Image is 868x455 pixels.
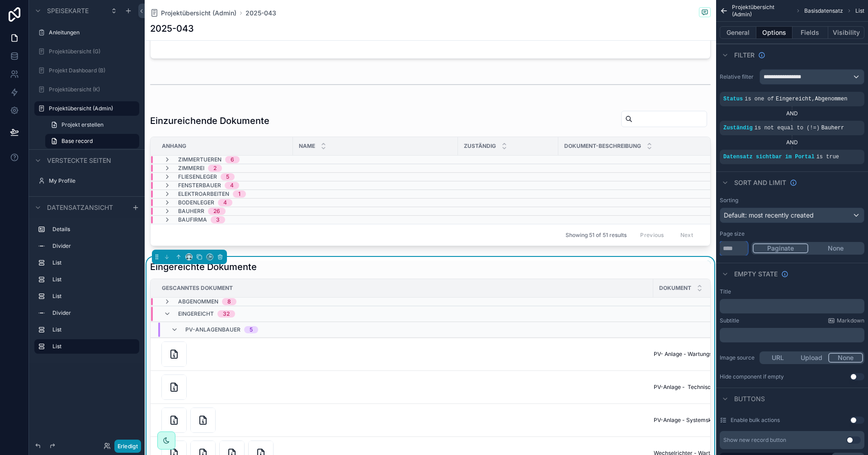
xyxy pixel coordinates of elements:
[654,417,722,424] span: PV-Anlage - Systemskizze
[828,353,863,363] button: None
[821,125,844,131] span: Bauherr
[464,142,496,150] span: Zuständig
[150,261,257,273] h1: Eingereichte Dokumente
[753,243,808,253] button: Paginate
[732,4,774,18] font: Projektübersicht (Admin)
[178,298,218,305] span: Abgenommen
[223,199,227,206] div: 4
[178,190,229,198] span: Elektroarbeiten
[61,137,93,145] span: Base record
[720,110,864,117] div: AND
[245,9,276,18] a: 2025-043
[659,284,691,292] span: Dokument
[299,142,315,150] span: Name
[723,96,743,102] span: Status
[230,182,234,189] div: 4
[734,270,778,279] span: Empty state
[238,190,241,198] div: 1
[161,9,236,18] span: Projektübersicht (Admin)
[213,165,217,172] div: 2
[720,317,739,324] label: Subtitle
[47,204,113,211] font: Datensatzansicht
[720,230,745,237] label: Page size
[720,354,756,361] label: Image source
[52,293,136,300] label: List
[226,173,229,180] div: 5
[49,105,134,112] label: Projektübersicht (Admin)
[52,226,136,233] label: Details
[114,440,141,453] button: Erledigt
[52,276,136,283] label: List
[564,142,641,150] span: Dokument-Beschreibung
[816,154,839,160] span: is true
[761,353,795,363] button: URL
[566,232,627,239] span: Showing 51 of 51 results
[227,298,231,305] div: 8
[731,417,780,424] label: Enable bulk actions
[724,211,814,219] span: Default: most recently created
[178,182,221,189] span: Fensterbauer
[795,353,829,363] button: Upload
[734,51,755,60] span: Filter
[150,9,236,18] a: Projektübersicht (Admin)
[808,243,863,253] button: None
[720,139,864,146] div: AND
[162,142,186,150] span: Anhang
[178,310,214,318] span: Eingereicht
[52,242,136,250] label: Divider
[723,125,753,131] span: Zuständig
[720,299,864,313] div: scrollable content
[178,173,217,180] span: Fliesenleger
[734,178,786,187] span: Sort And Limit
[49,177,137,185] label: My Profile
[756,26,793,39] button: Options
[162,284,233,292] span: Gescanntes Dokument
[178,199,214,206] span: Bodenleger
[654,351,831,358] span: PV- Anlage - Wartungs- Inspektions- Betriebs- und Pflegeanleitungen
[654,384,750,391] span: PV-Anlage - Technische Datenblätter
[49,67,137,74] label: Projekt Dashboard (B)
[150,22,194,35] h1: 2025-043
[720,373,784,380] div: Hide component if empty
[213,208,220,215] div: 26
[720,197,738,204] label: Sorting
[793,26,829,39] button: Fields
[49,48,137,55] label: Projektübersicht (G)
[720,73,756,81] label: Relative filter
[828,26,864,39] button: Visibility
[250,326,253,333] div: 5
[178,156,222,163] span: Zimmertueren
[45,118,139,132] a: Projekt erstellen
[776,96,847,102] span: Eingereicht Abgenommen
[720,288,731,295] label: Title
[185,326,241,333] span: PV-Anlagenbauer
[49,86,137,93] label: Projektübersicht (K)
[178,216,207,223] span: Baufirma
[61,121,104,128] span: Projekt erstellen
[720,328,864,342] div: scrollable content
[216,216,220,223] div: 3
[755,125,820,131] span: is not equal to (!=)
[52,309,136,317] label: Divider
[828,317,864,324] a: Markdown
[804,7,843,14] font: Basisdatensatz
[49,29,137,36] label: Anleitungen
[52,326,136,333] label: List
[45,134,139,148] a: Base record
[811,96,815,102] span: ,
[745,96,774,102] span: is one of
[52,259,136,266] label: List
[855,7,864,14] span: List
[52,343,132,350] label: List
[178,165,204,172] span: Zimmerei
[723,154,815,160] span: Datensatz sichtbar im Portal
[29,218,145,363] div: scrollbarer Inhalt
[223,310,230,318] div: 32
[231,156,234,163] div: 6
[178,208,204,215] span: Bauherr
